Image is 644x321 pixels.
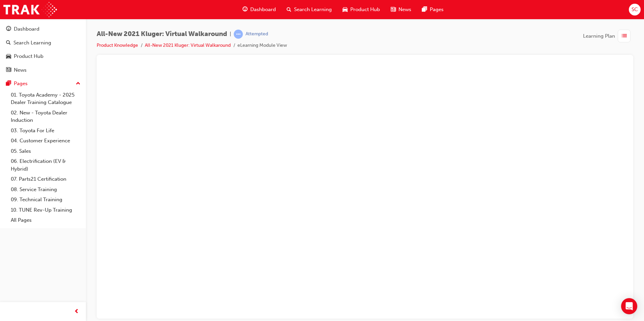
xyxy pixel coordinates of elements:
[3,22,83,77] button: DashboardSearch LearningProduct HubNews
[76,79,80,88] span: up-icon
[350,6,380,13] span: Product Hub
[3,23,83,35] a: Dashboard
[6,67,11,73] span: news-icon
[8,90,83,108] a: 01. Toyota Academy - 2025 Dealer Training Catalogue
[3,50,83,63] a: Product Hub
[391,5,396,14] span: news-icon
[3,64,83,76] a: News
[237,42,287,49] li: eLearning Module View
[97,42,138,48] a: Product Knowledge
[250,6,276,13] span: Dashboard
[8,156,83,174] a: 06. Electrification (EV & Hybrid)
[13,39,51,47] div: Search Learning
[622,32,627,40] span: list-icon
[632,6,638,13] span: SC
[385,3,417,16] a: news-iconNews
[8,146,83,156] a: 05. Sales
[287,5,291,14] span: search-icon
[8,126,83,136] a: 03. Toyota For Life
[6,26,11,32] span: guage-icon
[74,308,79,316] span: prev-icon
[8,194,83,205] a: 09. Technical Training
[3,37,83,49] a: Search Learning
[230,30,231,38] span: |
[14,25,39,33] div: Dashboard
[234,30,243,39] span: learningRecordVerb_ATTEMPT-icon
[8,174,83,184] a: 07. Parts21 Certification
[422,5,427,14] span: pages-icon
[14,66,27,74] div: News
[6,81,11,87] span: pages-icon
[237,3,281,16] a: guage-iconDashboard
[583,32,615,40] span: Learning Plan
[8,136,83,146] a: 04. Customer Experience
[6,53,11,60] span: car-icon
[14,52,43,60] div: Product Hub
[417,3,449,16] a: pages-iconPages
[294,6,332,13] span: Search Learning
[281,3,337,16] a: search-iconSearch Learning
[3,77,83,90] button: Pages
[8,205,83,215] a: 10. TUNE Rev-Up Training
[246,31,268,37] div: Attempted
[583,30,633,42] button: Learning Plan
[343,5,348,14] span: car-icon
[8,184,83,195] a: 08. Service Training
[243,5,248,14] span: guage-icon
[621,298,637,314] div: Open Intercom Messenger
[8,215,83,225] a: All Pages
[430,6,444,13] span: Pages
[6,40,11,46] span: search-icon
[145,42,231,48] a: All-New 2021 Kluger: Virtual Walkaround
[3,2,57,17] img: Trak
[337,3,385,16] a: car-iconProduct Hub
[398,6,411,13] span: News
[629,4,641,15] button: SC
[97,30,227,38] span: All-New 2021 Kluger: Virtual Walkaround
[8,108,83,126] a: 02. New - Toyota Dealer Induction
[14,80,28,87] div: Pages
